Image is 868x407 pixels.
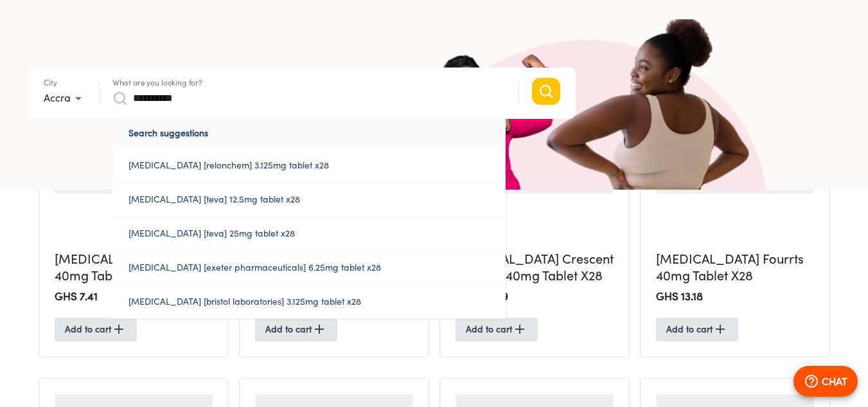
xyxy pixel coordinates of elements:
h2: GHS 13.18 [656,289,814,304]
div: Accra [44,88,86,109]
button: CHAT [793,366,858,397]
button: Add to cart [255,318,337,341]
h2: GHS 30.69 [456,289,614,304]
span: Add to cart [265,321,327,338]
button: Add to cart [656,318,738,341]
h5: [MEDICAL_DATA] Fourrts 40mg Tablet X28 [656,251,814,285]
a: [MEDICAL_DATA] [teva] 25mg tablet x28 [112,217,506,250]
button: Add to cart [456,318,538,341]
h5: [MEDICAL_DATA] Almus 40mg Tablet X28 [55,251,213,285]
span: Add to cart [466,321,527,338]
label: City [44,79,57,87]
p: Search suggestions [112,118,506,149]
a: [MEDICAL_DATA] [teva] 12.5mg tablet x28 [112,183,506,216]
a: [MEDICAL_DATA] [relonchem] 3.125mg tablet x28 [112,149,506,182]
span: Add to cart [65,321,127,338]
label: What are you looking for? [112,79,202,87]
span: Add to cart [666,321,728,338]
h2: GHS 7.41 [55,289,213,304]
button: Search [532,78,560,105]
a: [MEDICAL_DATA] [exeter pharmaceuticals] 6.25mg tablet x28 [112,251,506,284]
a: [MEDICAL_DATA] [bristol laboratories] 3.125mg tablet x28 [112,285,506,318]
button: Add to cart [55,318,137,341]
p: CHAT [822,374,847,389]
h5: [MEDICAL_DATA] Crescent Pharma 40mg Tablet X28 [456,251,614,285]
